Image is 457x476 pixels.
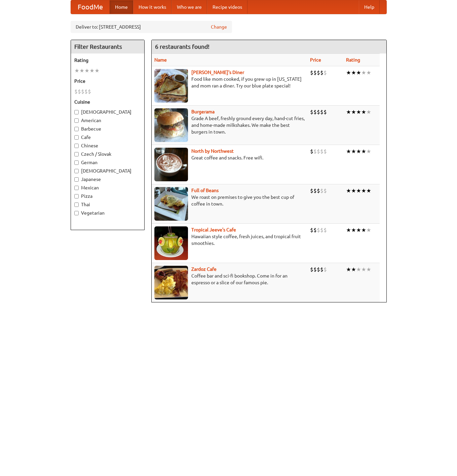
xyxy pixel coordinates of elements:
[310,226,313,234] li: $
[191,188,219,193] a: Full of Beans
[313,108,317,116] li: $
[74,193,141,199] label: Pizza
[155,43,210,50] ng-pluralize: 6 restaurants found!
[191,70,244,75] b: [PERSON_NAME]'s Diner
[74,159,141,166] label: German
[154,57,167,63] a: Name
[154,154,305,161] p: Great coffee and snacks. Free wifi.
[74,168,141,174] label: [DEMOGRAPHIC_DATA]
[317,266,320,273] li: $
[154,266,188,299] img: zardoz.jpg
[74,160,79,165] input: German
[351,148,356,155] li: ★
[74,67,79,74] li: ★
[110,0,133,14] a: Home
[356,148,361,155] li: ★
[310,148,313,155] li: $
[323,108,327,116] li: $
[356,226,361,234] li: ★
[74,194,79,198] input: Pizza
[317,187,320,194] li: $
[359,0,380,14] a: Help
[74,127,79,131] input: Barbecue
[154,194,305,207] p: We roast on premises to give you the best cup of coffee in town.
[356,69,361,76] li: ★
[191,266,217,272] a: Zardoz Cafe
[74,177,79,182] input: Japanese
[89,67,94,74] li: ★
[74,118,79,123] input: American
[154,69,188,103] img: sallys.jpg
[74,184,141,191] label: Mexican
[323,226,327,234] li: $
[320,266,323,273] li: $
[191,109,215,114] a: Burgerama
[191,148,234,154] a: North by Northwest
[313,226,317,234] li: $
[71,40,144,53] h4: Filter Restaurants
[84,88,88,95] li: $
[351,187,356,194] li: ★
[74,134,141,141] label: Cafe
[323,266,327,273] li: $
[74,210,141,216] label: Vegetarian
[74,203,79,207] input: Thai
[356,108,361,116] li: ★
[320,108,323,116] li: $
[78,88,81,95] li: $
[74,78,141,84] h5: Price
[74,117,141,124] label: American
[346,187,351,194] li: ★
[74,211,79,215] input: Vegetarian
[361,266,366,273] li: ★
[154,226,188,260] img: jeeves.jpg
[74,57,141,64] h5: Rating
[320,226,323,234] li: $
[361,187,366,194] li: ★
[323,69,327,76] li: $
[313,69,317,76] li: $
[317,69,320,76] li: $
[366,266,371,273] li: ★
[346,266,351,273] li: ★
[320,69,323,76] li: $
[74,169,79,173] input: [DEMOGRAPHIC_DATA]
[74,176,141,183] label: Japanese
[346,148,351,155] li: ★
[172,0,207,14] a: Who we are
[310,108,313,116] li: $
[356,266,361,273] li: ★
[74,152,79,156] input: Czech / Slovak
[94,67,100,74] li: ★
[191,227,236,232] a: Tropical Jeeve's Cafe
[313,148,317,155] li: $
[154,108,188,142] img: burgerama.jpg
[346,69,351,76] li: ★
[366,226,371,234] li: ★
[74,88,78,95] li: $
[74,186,79,190] input: Mexican
[154,187,188,221] img: beans.jpg
[79,67,84,74] li: ★
[346,57,360,63] a: Rating
[154,148,188,181] img: north.jpg
[211,24,227,30] a: Change
[154,233,305,247] p: Hawaiian style coffee, fresh juices, and tropical fruit smoothies.
[346,226,351,234] li: ★
[361,108,366,116] li: ★
[366,148,371,155] li: ★
[366,108,371,116] li: ★
[207,0,247,14] a: Recipe videos
[74,125,141,132] label: Barbecue
[74,144,79,148] input: Chinese
[320,187,323,194] li: $
[74,142,141,149] label: Chinese
[323,148,327,155] li: $
[313,266,317,273] li: $
[74,151,141,157] label: Czech / Slovak
[74,201,141,208] label: Thai
[317,108,320,116] li: $
[351,108,356,116] li: ★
